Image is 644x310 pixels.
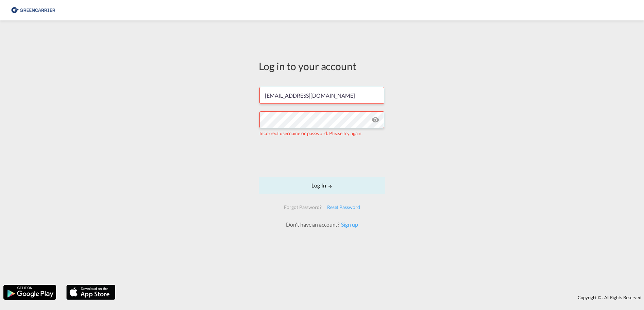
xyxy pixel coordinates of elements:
img: 8cf206808afe11efa76fcd1e3d746489.png [10,3,56,18]
input: Enter email/phone number [259,87,384,104]
span: Incorrect username or password. Please try again. [259,130,362,136]
md-icon: icon-eye-off [371,116,379,124]
img: google.png [3,284,57,300]
div: Forgot Password? [281,201,324,213]
iframe: reCAPTCHA [270,144,374,170]
div: Copyright © . All Rights Reserved [119,292,644,303]
img: apple.png [66,284,116,300]
a: Sign up [339,221,358,228]
div: Don't have an account? [278,221,365,228]
div: Reset Password [324,201,363,213]
button: LOGIN [259,177,385,194]
div: Log in to your account [259,59,385,73]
